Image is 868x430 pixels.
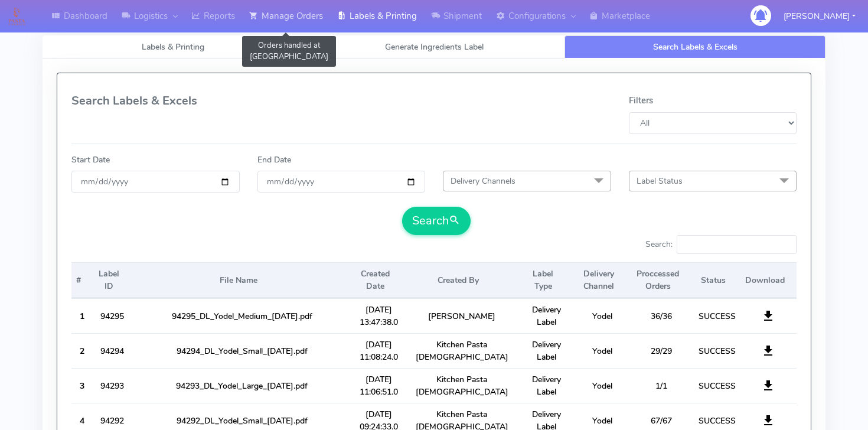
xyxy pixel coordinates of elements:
th: Created Date [352,262,406,298]
td: Kitchen Pasta [DEMOGRAPHIC_DATA] [406,333,518,368]
th: Label ID [93,262,132,298]
th: Download [740,262,797,298]
td: [DATE] 11:06:51.0 [352,368,406,403]
span: Label Status [637,175,683,187]
th: Proccessed Orders [629,262,694,298]
span: Search Labels & Excels [653,41,738,53]
td: [DATE] 13:47:38.0 [352,298,406,333]
button: [PERSON_NAME] [775,4,864,28]
td: Delivery Label [518,333,576,368]
label: End Date [257,154,291,166]
td: [DATE] 11:08:24.0 [352,333,406,368]
td: 94293_DL_Yodel_Large_[DATE].pdf [132,368,352,403]
td: 94295_DL_Yodel_Medium_[DATE].pdf [132,298,352,333]
td: 94294 [93,333,132,368]
td: 36/36 [629,298,694,333]
span: Delivery Channels [451,175,515,187]
th: # [71,262,93,298]
td: Delivery Label [518,298,576,333]
td: SUCCESS [694,368,740,403]
label: Start Date [71,154,110,166]
ul: Tabs [43,35,825,58]
th: Status [694,262,740,298]
td: Kitchen Pasta [DEMOGRAPHIC_DATA] [406,368,518,403]
td: [PERSON_NAME] [406,298,518,333]
label: Filters [629,94,653,107]
span: Generate Ingredients Label [385,41,484,53]
th: Delivery Channel [575,262,629,298]
td: 1/1 [629,368,694,403]
td: SUCCESS [694,333,740,368]
td: Yodel [575,333,629,368]
td: Delivery Label [518,368,576,403]
td: SUCCESS [694,298,740,333]
th: 2 [71,333,93,368]
h4: Search Labels & Excels [71,95,425,107]
th: File Name [132,262,352,298]
td: 94295 [93,298,132,333]
label: Search: [645,235,797,254]
td: 29/29 [629,333,694,368]
td: Yodel [575,368,629,403]
th: Label Type [518,262,576,298]
span: Labels & Printing [142,41,204,53]
td: 94294_DL_Yodel_Small_[DATE].pdf [132,333,352,368]
td: 94293 [93,368,132,403]
td: Yodel [575,298,629,333]
th: 1 [71,298,93,333]
input: Search: [677,235,797,254]
button: Search [402,207,471,235]
th: 3 [71,368,93,403]
th: Created By [406,262,518,298]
